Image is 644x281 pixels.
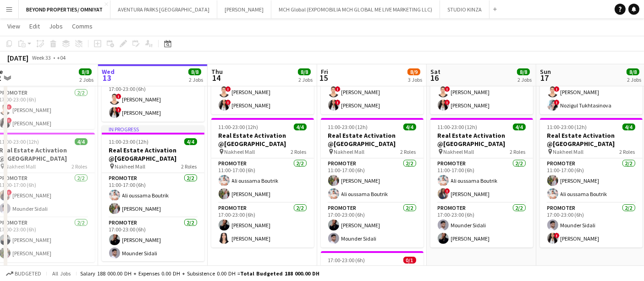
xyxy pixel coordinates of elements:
span: 11:00-23:00 (12h) [438,124,478,130]
div: 2 Jobs [79,76,94,83]
app-card-role: Promoter2/217:00-23:00 (6h)[PERSON_NAME]Mounder Sidali [321,203,424,247]
span: 11:00-23:00 (12h) [219,124,259,130]
span: 2 Roles [291,148,307,155]
span: Thu [211,67,223,76]
span: 4/4 [75,138,88,145]
app-job-card: 11:00-23:00 (12h)4/4Real Estate Activation @[GEOGRAPHIC_DATA] Nakheel Mall2 RolesPromoter2/211:00... [321,118,424,247]
span: Nakheel Mall [553,148,584,155]
div: In progress11:00-23:00 (12h)4/4Real Estate Activation @[GEOGRAPHIC_DATA] Nakheel Mall2 RolesPromo... [102,125,204,261]
div: 3 Jobs [408,76,422,83]
div: In progress [102,125,204,133]
app-card-role: Promoter2/217:00-23:00 (6h)![PERSON_NAME]![PERSON_NAME] [102,77,204,122]
span: ! [554,233,560,238]
app-card-role: Promoter2/217:00-23:00 (6h)![PERSON_NAME]!Nozigul Tukhtasinova [540,70,643,114]
app-card-role: Promoter2/217:00-23:00 (6h)[PERSON_NAME][PERSON_NAME] [211,203,314,247]
span: 13 [100,73,115,83]
a: Edit [26,20,44,32]
span: ! [445,100,450,105]
span: Fri [321,67,328,76]
app-card-role: Promoter2/211:00-17:00 (6h)[PERSON_NAME]Ali oussama Boutrik [540,158,643,203]
span: 17:00-23:00 (6h) [328,257,365,264]
span: 11:00-23:00 (12h) [547,124,587,130]
span: View [7,22,20,30]
span: Week 33 [30,54,53,61]
button: MCH Global (EXPOMOBILIA MCH GLOBAL ME LIVE MARKETING LLC) [271,0,440,18]
app-card-role: Promoter2/211:00-17:00 (6h)Ali oussama Boutrik[PERSON_NAME] [211,158,314,203]
a: Comms [68,20,96,32]
span: Edit [29,22,40,30]
span: 2 Roles [182,163,197,170]
span: ! [335,86,341,92]
span: 17 [539,73,551,83]
span: Nakheel Mall [6,163,36,170]
span: Sun [540,67,551,76]
span: 14 [210,73,223,83]
button: AVENTURA PARKS [GEOGRAPHIC_DATA] [110,0,217,18]
span: ! [335,100,341,105]
span: ! [226,100,231,105]
div: 11:00-23:00 (12h)4/4Real Estate Activation @[GEOGRAPHIC_DATA] Nakheel Mall2 RolesPromoter2/211:00... [211,118,314,247]
a: View [4,20,24,32]
span: Comms [72,22,93,30]
span: 4/4 [403,124,416,130]
span: ! [445,188,450,194]
app-job-card: 11:00-23:00 (12h)4/4Real Estate Activation @[GEOGRAPHIC_DATA] Nakheel Mall2 RolesPromoter2/211:00... [540,118,643,247]
span: 8/8 [79,68,92,75]
span: 4/4 [294,124,307,130]
span: 2 Roles [401,148,416,155]
h3: Real Estate Activation @[GEOGRAPHIC_DATA] [211,131,314,148]
span: 8/8 [188,68,201,75]
app-card-role: Promoter2/217:00-23:00 (6h)Mounder Sidali[PERSON_NAME] [430,203,533,247]
app-card-role: Promoter2/211:00-17:00 (6h)Ali oussama Boutrik![PERSON_NAME] [430,158,533,203]
h3: Real Estate Activation @[GEOGRAPHIC_DATA] [102,146,204,163]
span: Nakheel Mall [225,148,255,155]
span: ! [6,118,12,123]
button: STUDIO KINZA [440,0,490,18]
button: [PERSON_NAME] [217,0,271,18]
span: Budgeted [15,270,41,277]
div: 2 Jobs [298,76,313,83]
app-card-role: Promoter2/211:00-17:00 (6h)Ali oussama Boutrik[PERSON_NAME] [102,173,204,218]
span: Nakheel Mall [115,163,146,170]
app-card-role: Promoter2/217:00-23:00 (6h)![PERSON_NAME]![PERSON_NAME] [430,70,533,114]
app-job-card: 11:00-23:00 (12h)4/4Real Estate Activation @[GEOGRAPHIC_DATA] Nakheel Mall2 RolesPromoter2/211:00... [430,118,533,247]
span: Wed [102,67,115,76]
app-card-role: Promoter2/217:00-23:00 (6h)![PERSON_NAME]![PERSON_NAME] [321,70,424,114]
span: 16 [429,73,440,83]
h3: Real Estate Mall Activation [321,264,424,273]
span: 2 Roles [620,148,635,155]
span: ! [226,86,231,92]
app-card-role: Promoter2/217:00-23:00 (6h)![PERSON_NAME]![PERSON_NAME] [211,70,314,114]
a: Jobs [45,20,66,32]
span: ! [116,107,121,112]
button: Budgeted [5,269,43,279]
span: ! [445,86,450,92]
span: All jobs [50,270,72,277]
span: 11:00-23:00 (12h) [109,138,149,145]
span: 2 Roles [72,163,88,170]
span: Jobs [49,22,63,30]
span: ! [554,86,560,92]
app-card-role: Promoter2/211:00-17:00 (6h)[PERSON_NAME]Ali oussama Boutrik [321,158,424,203]
span: ! [554,100,560,105]
div: Salary 188 000.00 DH + Expenses 0.00 DH + Subsistence 0.00 DH = [80,270,319,277]
span: Nakheel Mall [334,148,365,155]
span: 8/8 [298,68,311,75]
div: 2 Jobs [627,76,641,83]
span: ! [116,94,121,99]
span: 0/1 [403,257,416,264]
h3: Real Estate Activation @[GEOGRAPHIC_DATA] [321,131,424,148]
h3: Real Estate Activation @[GEOGRAPHIC_DATA] [430,131,533,148]
div: 2 Jobs [517,76,532,83]
span: 8/9 [407,68,420,75]
span: 11:00-23:00 (12h) [328,124,368,130]
div: 2 Jobs [189,76,203,83]
app-card-role: Promoter2/217:00-23:00 (6h)[PERSON_NAME]Mounder Sidali [102,218,204,262]
span: Total Budgeted 188 000.00 DH [240,270,319,277]
div: +04 [57,54,66,61]
span: ! [6,190,12,195]
span: 2 Roles [510,148,526,155]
